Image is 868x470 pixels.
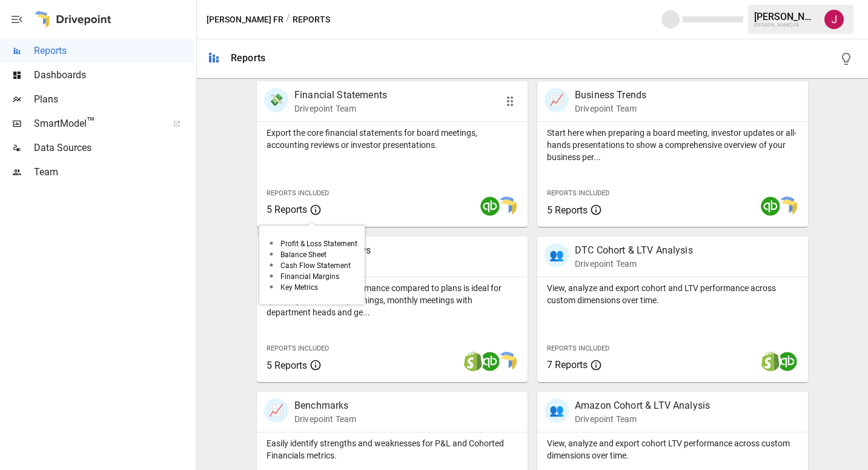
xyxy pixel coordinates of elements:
span: Cash Flow Statement [280,261,351,270]
span: Reports Included [267,344,329,352]
p: Financial Statements [294,88,387,102]
img: shopify [761,352,780,371]
div: 💸 [264,88,288,112]
span: Reports Included [547,189,609,197]
img: quickbooks [480,196,500,216]
span: Reports [34,44,194,58]
p: Business Trends [575,88,646,102]
span: Team [34,165,194,180]
div: [PERSON_NAME] [754,11,817,22]
p: Drivepoint Team [294,413,356,425]
img: smart model [497,352,517,371]
p: Drivepoint Team [575,413,710,425]
span: Financial Margins [280,272,339,281]
div: 👥 [545,398,569,423]
img: quickbooks [778,352,797,371]
p: Drivepoint Team [294,102,387,115]
img: shopify [463,352,483,371]
p: Showing your firm's performance compared to plans is ideal for quarterly and annual plannings, mo... [267,282,518,318]
span: Reports Included [267,189,329,197]
div: 👥 [545,243,569,267]
span: 5 Reports [267,204,307,215]
p: Amazon Cohort & LTV Analysis [575,398,710,413]
span: Balance Sheet [280,250,326,259]
div: [PERSON_NAME] FR [754,22,817,28]
p: Start here when preparing a board meeting, investor updates or all-hands presentations to show a ... [547,127,798,163]
button: Jennifer Osman [817,2,851,36]
img: quickbooks [761,196,780,216]
span: Reports Included [547,344,609,352]
p: Export the core financial statements for board meetings, accounting reviews or investor presentat... [267,127,518,151]
img: quickbooks [480,352,500,371]
div: / [286,12,290,27]
p: Easily identify strengths and weaknesses for P&L and Cohorted Financials metrics. [267,437,518,462]
span: 5 Reports [547,204,588,216]
div: 📈 [545,88,569,112]
span: SmartModel [34,116,160,131]
span: Data Sources [34,141,194,155]
p: View, analyze and export cohort LTV performance across custom dimensions over time. [547,437,798,462]
img: smart model [778,196,797,216]
p: Drivepoint Team [575,102,646,115]
img: smart model [497,196,517,216]
span: Plans [34,92,194,107]
span: Profit & Loss Statement [280,240,357,248]
span: ™ [87,115,95,130]
span: 7 Reports [547,359,588,371]
div: 📈 [264,398,288,423]
p: Benchmarks [294,398,356,413]
p: DTC Cohort & LTV Analysis [575,243,693,258]
p: Drivepoint Team [575,258,693,270]
p: View, analyze and export cohort and LTV performance across custom dimensions over time. [547,282,798,306]
span: Key Metrics [280,283,318,292]
img: Jennifer Osman [824,10,844,29]
div: Reports [231,52,265,64]
button: [PERSON_NAME] FR [207,12,283,27]
span: Dashboards [34,68,194,82]
span: 5 Reports [267,360,307,371]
